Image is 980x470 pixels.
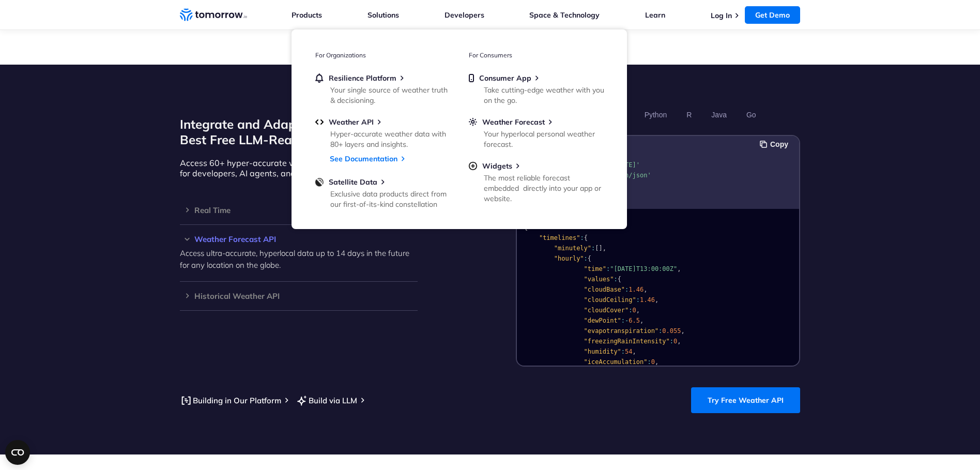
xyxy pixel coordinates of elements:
span: "evapotranspiration" [584,327,659,335]
div: Exclusive data products direct from our first-of-its-kind constellation [330,189,451,209]
img: satellite-data-menu.png [315,177,324,187]
span: [ [595,245,599,252]
span: "cloudCover" [584,307,629,314]
img: plus-circle.svg [469,161,477,171]
img: sun.svg [469,117,477,127]
div: Your hyperlocal personal weather forecast. [484,129,604,149]
span: "minutely" [554,245,591,252]
span: "timelines" [539,234,580,241]
span: : [629,307,632,314]
span: , [636,307,640,314]
div: Take cutting-edge weather with you on the go. [484,85,604,105]
span: , [603,245,606,252]
a: WidgetsThe most reliable forecast embedded directly into your app or website. [469,161,603,202]
span: : [670,338,673,345]
span: { [524,224,528,231]
img: bell.svg [315,73,324,83]
span: "freezingRainIntensity" [584,338,670,345]
a: Building in Our Platform [180,394,281,407]
span: : [580,234,584,241]
a: Space & Technology [529,10,600,20]
span: 0.055 [662,327,681,335]
h3: For Consumers [469,51,603,59]
span: "[DATE]T13:00:00Z" [610,265,677,272]
span: Consumer App [479,73,531,83]
span: Resilience Platform [329,73,396,83]
span: : [614,276,617,283]
span: , [633,348,636,355]
span: "iceAccumulation" [584,358,648,366]
a: Products [292,10,322,20]
button: Go [743,106,760,124]
span: , [681,327,684,335]
div: Your single source of weather truth & decisioning. [330,85,451,105]
span: - [625,317,629,324]
span: 1.46 [640,296,655,304]
p: Access 60+ hyper-accurate weather layers – now optimized for developers, AI agents, and natural l... [180,158,418,178]
h3: For Organizations [315,51,450,59]
a: Weather APIHyper-accurate weather data with 80+ layers and insights. [315,117,450,147]
img: api.svg [315,117,324,127]
span: "cloudCeiling" [584,296,636,304]
span: : [659,327,662,335]
span: "values" [584,276,614,283]
div: Hyper-accurate weather data with 80+ layers and insights. [330,129,451,149]
span: "time" [584,265,606,272]
span: : [621,348,625,355]
span: : [621,317,625,324]
a: Consumer AppTake cutting-edge weather with you on the go. [469,73,603,103]
span: "hourly" [554,255,584,262]
span: 6.5 [629,317,640,324]
button: Python [641,106,671,124]
span: : [625,286,629,293]
span: { [618,276,621,283]
a: Log In [711,11,732,20]
span: : [584,255,588,262]
span: , [677,338,681,345]
span: , [640,317,644,324]
span: : [606,265,610,272]
a: Learn [645,10,665,20]
span: : [591,245,595,252]
span: Widgets [482,161,512,171]
span: , [644,286,647,293]
h3: Historical Weather API [180,292,418,300]
span: { [584,234,588,241]
h2: Integrate and Adapt with the World’s Best Free LLM-Ready Weather API [180,116,418,147]
span: Weather API [329,117,374,127]
a: Build via LLM [296,394,357,407]
p: Access ultra-accurate, hyperlocal data up to 14 days in the future for any location on the globe. [180,247,418,271]
span: 54 [625,348,632,355]
button: Open CMP widget [5,440,30,465]
a: Developers [445,10,484,20]
img: mobile.svg [469,73,474,83]
span: "humidity" [584,348,621,355]
span: "dewPoint" [584,317,621,324]
span: "cloudBase" [584,286,625,293]
span: ] [599,245,603,252]
span: : [636,296,640,304]
a: Solutions [367,10,399,20]
h3: Real Time [180,206,418,214]
a: Try Free Weather API [691,387,800,413]
a: See Documentation [330,154,397,163]
span: { [588,255,591,262]
span: 0 [651,358,655,366]
span: 1.46 [629,286,644,293]
button: Java [708,106,730,124]
a: Satellite DataExclusive data products direct from our first-of-its-kind constellation [315,177,450,207]
div: Weather Forecast API [180,235,418,243]
a: Get Demo [745,6,800,24]
span: : [647,358,651,366]
span: 0 [633,307,636,314]
span: Satellite Data [329,177,377,187]
a: Home link [180,7,247,23]
span: , [677,265,681,272]
button: R [683,106,695,124]
span: 0 [673,338,677,345]
button: Copy [760,139,791,150]
span: , [655,296,659,304]
span: , [655,358,659,366]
